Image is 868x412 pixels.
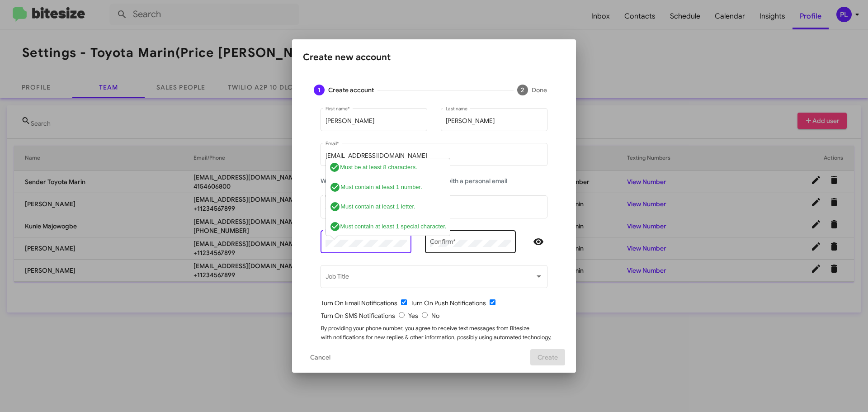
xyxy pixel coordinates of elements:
button: Hide password [529,233,547,251]
label: Must contain at least 1 letter. [331,201,444,212]
button: Cancel [303,349,338,365]
label: Must contain at least 1 special character. [331,221,444,232]
i: check_circle [329,162,340,173]
i: check_circle [330,201,340,212]
span: Turn On Email Notifications [321,299,397,307]
span: Turn On Push Notifications [410,299,486,307]
span: Turn On SMS Notifications [321,312,395,320]
input: 23456789 [386,205,543,212]
i: check_circle [329,221,340,232]
input: Example: Wick [446,118,543,125]
i: check_circle [330,182,340,193]
label: Must contain at least 1 number. [331,182,444,193]
div: Create new account [303,50,565,65]
input: Example: John [325,118,423,125]
span: Create [538,349,558,365]
input: example@mail.com [325,152,543,160]
span: Work email only - you can't log into Bitesize with a personal email [321,177,507,185]
button: Create [530,349,565,365]
span: No [431,312,439,320]
div: By providing your phone number, you agree to receive text messages from Bitesize with notificatio... [321,324,554,360]
label: Must be at least 8 characters. [331,162,444,173]
span: Yes [408,312,418,320]
span: Cancel [310,349,330,365]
